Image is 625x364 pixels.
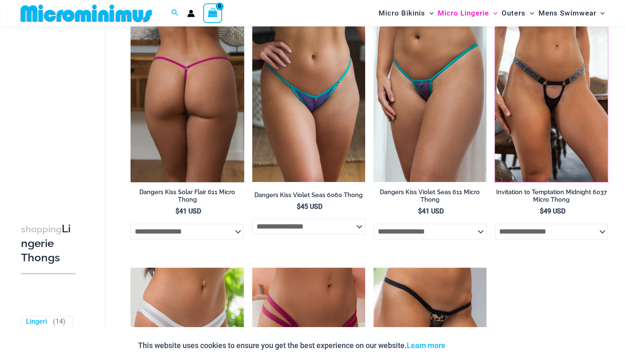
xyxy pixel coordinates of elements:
img: MM SHOP LOGO FLAT [17,4,155,23]
bdi: 41 USD [175,207,201,215]
a: Micro BikinisMenu ToggleMenu Toggle [377,3,436,24]
p: This website uses cookies to ensure you get the best experience on our website. [138,339,445,352]
span: Micro Bikinis [379,3,425,24]
bdi: 49 USD [539,207,565,215]
img: Dangers Kiss Violet Seas 611 Micro 01 [374,13,486,182]
a: Micro LingerieMenu ToggleMenu Toggle [436,3,499,24]
h2: Invitation to Temptation Midnight 6037 Micro Thong [495,188,608,204]
a: View Shopping Cart, empty [203,3,222,23]
a: Invitation to Temptation Midnight Thong 1954 01Invitation to Temptation Midnight Thong 1954 02Inv... [495,13,608,182]
a: Learn more [407,341,445,350]
h2: Dangers Kiss Violet Seas 6060 Thong [252,191,365,199]
span: Menu Toggle [489,3,497,24]
h3: Lingerie Thongs [21,222,76,265]
a: OutersMenu ToggleMenu Toggle [499,3,536,24]
span: $ [175,207,179,215]
span: Menu Toggle [596,3,604,24]
a: Lingerie Thongs [26,317,49,343]
a: Mens SwimwearMenu ToggleMenu Toggle [536,3,607,24]
a: Dangers Kiss Violet Seas 611 Micro 01Dangers Kiss Violet Seas 1060 Bra 611 Micro 05Dangers Kiss V... [374,13,486,182]
a: Invitation to Temptation Midnight 6037 Micro Thong [495,188,608,207]
span: Outers [502,3,526,24]
img: Invitation to Temptation Midnight Thong 1954 01 [495,13,608,182]
span: $ [539,207,543,215]
a: Dangers Kiss Violet Seas 6060 Thong [252,191,365,202]
a: Search icon link [171,8,179,18]
span: $ [418,207,422,215]
a: Dangers Kiss Violet Seas 6060 Thong 01Dangers Kiss Violet Seas 6060 Thong 02Dangers Kiss Violet S... [252,13,365,182]
h2: Dangers Kiss Violet Seas 611 Micro Thong [374,188,486,204]
h2: Dangers Kiss Solar Flair 611 Micro Thong [131,188,243,204]
span: Mens Swimwear [538,3,596,24]
img: Dangers Kiss Violet Seas 6060 Thong 01 [252,13,365,182]
bdi: 41 USD [418,207,444,215]
button: Accept [452,335,487,356]
span: Menu Toggle [425,3,434,24]
iframe: TrustedSite Certified [21,28,97,196]
nav: Site Navigation [375,1,608,25]
span: Micro Lingerie [438,3,489,24]
a: Account icon link [187,10,195,17]
span: $ [297,203,301,211]
span: Menu Toggle [526,3,534,24]
bdi: 45 USD [297,203,322,211]
span: ( ) [53,317,65,343]
span: 14 [55,317,63,325]
span: shopping [21,224,62,234]
a: Dangers Kiss Solar Flair 611 Micro 01Dangers Kiss Solar Flair 611 Micro 02Dangers Kiss Solar Flai... [131,13,243,182]
a: Dangers Kiss Violet Seas 611 Micro Thong [374,188,486,207]
a: Dangers Kiss Solar Flair 611 Micro Thong [131,188,243,207]
img: Dangers Kiss Solar Flair 611 Micro 02 [131,13,243,182]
